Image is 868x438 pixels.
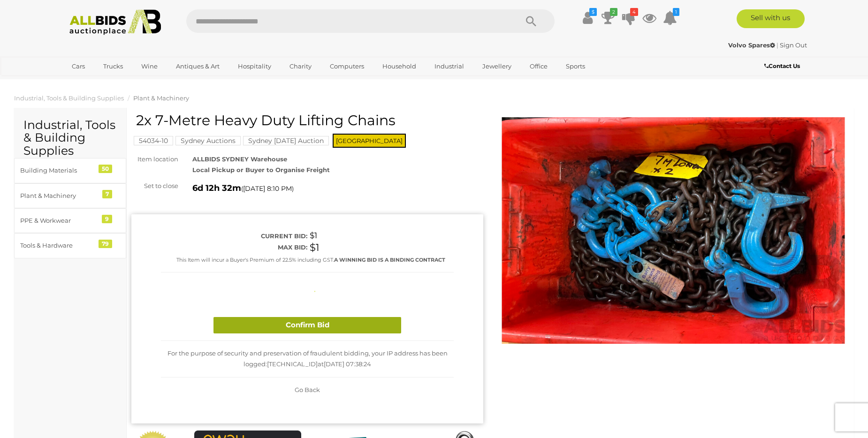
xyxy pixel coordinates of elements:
strong: Local Pickup or Buyer to Organise Freight [192,166,330,174]
a: Building Materials 50 [14,158,126,183]
a: Sign Out [780,41,807,49]
a: Jewellery [476,59,518,74]
a: 54034-10 [134,137,173,144]
span: [DATE] 8:10 PM [243,184,292,193]
div: Current bid: [161,231,307,242]
a: Antiques & Art [170,59,226,74]
b: A WINNING BID IS A BINDING CONTRACT [334,257,445,263]
div: For the purpose of security and preservation of fraudulent bidding, your IP address has been logg... [161,341,454,378]
div: PPE & Workwear [20,215,98,226]
a: $ [580,9,594,26]
h2: Industrial, Tools & Building Supplies [23,119,117,158]
a: Sydney [DATE] Auction [243,137,329,144]
i: 2 [610,8,617,16]
button: Confirm Bid [213,317,401,333]
a: Computers [324,59,370,74]
strong: ALLBIDS SYDNEY Warehouse [192,155,287,163]
a: Cars [66,59,91,74]
div: Item location [124,154,185,165]
div: Building Materials [20,165,98,176]
small: This Item will incur a Buyer's Premium of 22.5% including GST. [176,257,445,263]
a: Sell with us [737,9,805,28]
a: Wine [135,59,164,74]
span: [DATE] 07:38:24 [324,360,371,368]
a: PPE & Workwear 9 [14,208,126,233]
strong: 6d 12h 32m [192,183,241,193]
span: Go Back [295,386,320,393]
h1: 2x 7-Metre Heavy Duty Lifting Chains [136,113,481,128]
a: Volvo Spares [728,41,777,49]
i: $ [589,8,597,16]
a: Trucks [97,59,129,74]
div: 7 [102,190,112,198]
div: 79 [99,240,112,248]
a: Plant & Machinery 7 [14,183,126,208]
img: Allbids.com.au [64,9,166,35]
mark: 54034-10 [134,136,173,145]
a: Plant & Machinery [133,94,189,102]
span: ( ) [241,185,294,192]
div: Tools & Hardware [20,240,98,251]
div: Set to close [124,181,185,191]
div: 9 [102,215,112,223]
a: Office [524,59,554,74]
a: Sydney Auctions [175,137,241,144]
span: [TECHNICAL_ID] [267,360,318,368]
a: [GEOGRAPHIC_DATA] [66,74,145,90]
mark: Sydney Auctions [175,136,241,145]
span: [GEOGRAPHIC_DATA] [333,134,406,148]
span: $1 [310,242,320,253]
a: Sports [560,59,591,74]
img: 2x 7-Metre Heavy Duty Lifting Chains [497,117,849,344]
div: Plant & Machinery [20,190,98,201]
mark: Sydney [DATE] Auction [243,136,329,145]
a: Tools & Hardware 79 [14,233,126,258]
b: Contact Us [764,62,800,69]
span: $1 [310,231,317,240]
div: 50 [99,165,112,173]
a: Hospitality [232,59,277,74]
button: Search [508,9,555,33]
i: 1 [673,8,679,16]
a: Contact Us [764,61,802,71]
a: 4 [622,9,636,26]
a: 2 [601,9,615,26]
i: 4 [630,8,638,16]
span: | [777,41,778,49]
a: Household [376,59,422,74]
a: Charity [283,59,318,74]
a: Industrial [428,59,470,74]
a: 1 [663,9,677,26]
div: Max bid: [161,242,307,253]
strong: Volvo Spares [728,41,775,49]
a: Industrial, Tools & Building Supplies [14,94,124,102]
